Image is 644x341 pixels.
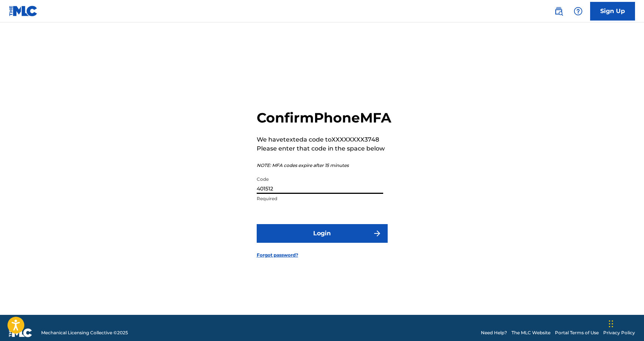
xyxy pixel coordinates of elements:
[555,329,599,336] a: Portal Terms of Use
[551,4,566,19] a: Public Search
[257,162,391,169] p: NOTE: MFA codes expire after 15 minutes
[571,4,586,19] div: Help
[257,252,298,258] a: Forgot password?
[481,329,507,336] a: Need Help?
[9,328,32,337] img: logo
[257,109,391,126] h2: Confirm Phone MFA
[373,229,382,238] img: f7272a7cc735f4ea7f67.svg
[603,329,635,336] a: Privacy Policy
[607,305,644,341] iframe: Chat Widget
[512,329,550,336] a: The MLC Website
[257,224,388,243] button: Login
[9,6,38,16] img: MLC Logo
[257,135,391,144] p: We have texted a code to XXXXXXXX3748
[554,7,563,16] img: search
[574,7,583,16] img: help
[41,329,128,336] span: Mechanical Licensing Collective © 2025
[257,195,383,202] p: Required
[609,313,613,335] div: Drag
[257,144,391,153] p: Please enter that code in the space below
[590,2,635,21] a: Sign Up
